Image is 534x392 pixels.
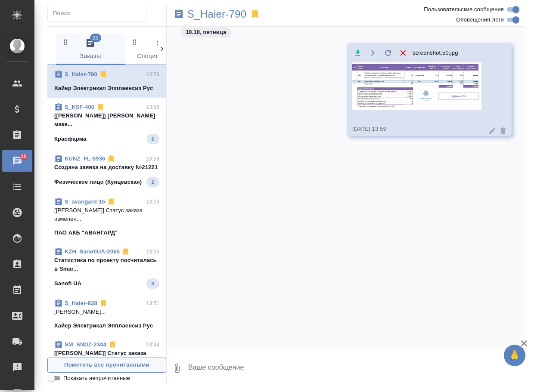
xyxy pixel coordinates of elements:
button: Скачать [352,47,363,58]
svg: Отписаться [107,198,115,206]
p: 13:51 [146,299,159,308]
p: ПАО АКБ "АВАНГАРД" [54,228,118,237]
p: Хайер Электрикал Эпплаенсиз Рус [54,321,153,330]
p: [[PERSON_NAME]] Статус заказа изменен на... [54,349,159,366]
a: S_Haier-838 [65,300,97,306]
p: 13:56 [146,247,159,256]
span: 3 [146,279,159,288]
a: S_avangard-15 [65,198,105,205]
p: [PERSON_NAME]... [54,308,159,316]
span: Оповещения-логи [456,15,504,24]
div: S_KSF-40013:58[[PERSON_NAME]] [PERSON_NAME] маке...Красфарма6 [47,98,166,149]
a: S_Haier-790 [65,71,97,77]
span: Пользовательские сообщения [424,5,504,14]
span: 2 [146,178,159,186]
div: [DATE] 13:59 [352,125,481,133]
p: Физическое лицо (Кунцевская) [54,178,142,186]
a: 35 [2,150,32,172]
span: Пометить все прочитанными [52,360,161,370]
button: 🙏 [504,345,525,366]
p: 13:58 [146,154,159,163]
p: Красфарма [54,135,87,143]
svg: Отписаться [121,247,130,256]
span: 35 [90,34,101,42]
p: 13:59 [146,70,159,79]
p: 13:44 [146,340,159,349]
span: Показать непрочитанные [63,374,130,383]
a: KUNZ_FL-5936 [65,155,105,162]
p: Создана заявка на доставку №21221 [54,163,159,172]
p: Sanofi UA [54,279,81,288]
svg: Зажми и перетащи, чтобы поменять порядок вкладок [62,38,70,46]
p: Хайер Электрикал Эпплаенсиз Рус [54,84,153,93]
span: 6 [146,135,159,143]
div: KZH_SanofiUA-206513:56Cтатистика по проекту посчиталась в Smar...Sanofi UA3 [47,242,166,294]
div: KUNZ_FL-593613:58Создана заявка на доставку №21221Физическое лицо (Кунцевская)2 [47,149,166,192]
p: 13:58 [146,103,159,111]
a: SM_SNDZ-2344 [65,341,106,348]
button: Пометить все прочитанными [47,358,166,373]
svg: Зажми и перетащи, чтобы поменять порядок вкладок [130,38,139,46]
label: Обновить файл [382,47,393,58]
span: Заказы [61,38,120,62]
a: KZH_SanofiUA-2065 [65,248,120,255]
span: 🙏 [507,346,522,364]
p: [[PERSON_NAME]] Статус заказа изменен... [54,206,159,223]
svg: Отписаться [99,70,108,79]
svg: Отписаться [108,340,117,349]
div: SM_SNDZ-234413:44[[PERSON_NAME]] Статус заказа изменен на...Sandoz2 [47,335,166,387]
span: 35 [16,152,32,161]
svg: Отписаться [107,154,115,163]
p: 10.10, пятница [186,28,227,37]
div: S_Haier-83813:51[PERSON_NAME]...Хайер Электрикал Эпплаенсиз Рус [47,294,166,335]
input: Поиск [53,7,146,19]
svg: Отписаться [96,103,105,111]
button: Удалить файл [397,47,408,58]
p: Cтатистика по проекту посчиталась в Smar... [54,256,159,273]
span: Спецификации [130,38,189,62]
a: S_Haier-790 [187,10,246,19]
a: S_KSF-400 [65,104,94,110]
img: screenshot.50.jpg [352,62,481,110]
svg: Отписаться [99,299,108,308]
button: Открыть на драйве [367,47,378,58]
div: S_Haier-79013:59Хайер Электрикал Эпплаенсиз Рус [47,65,166,98]
span: screenshot.50.jpg [413,49,458,57]
div: S_avangard-1513:56[[PERSON_NAME]] Статус заказа изменен...ПАО АКБ "АВАНГАРД" [47,192,166,242]
p: 13:56 [146,198,159,206]
p: [[PERSON_NAME]] [PERSON_NAME] маке... [54,111,159,129]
